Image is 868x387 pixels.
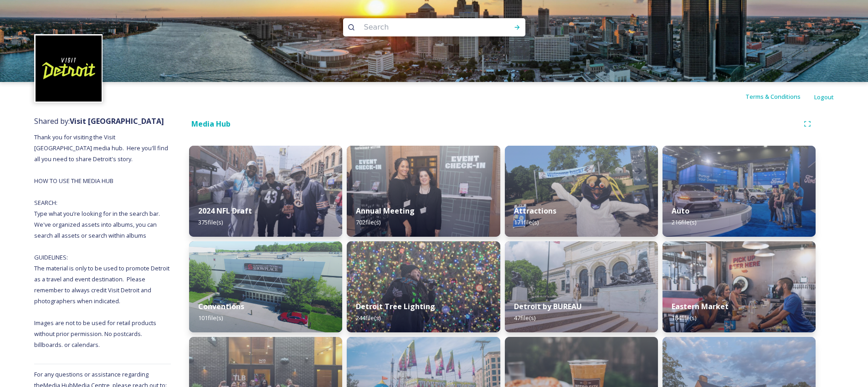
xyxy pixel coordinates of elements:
[505,241,658,332] img: Bureau_DIA_6998.jpg
[360,17,484,37] input: Search
[814,93,834,101] span: Logout
[34,133,171,349] span: Thank you for visiting the Visit [GEOGRAPHIC_DATA] media hub. Here you'll find all you need to sh...
[189,241,342,332] img: 35ad669e-8c01-473d-b9e4-71d78d8e13d9.jpg
[672,314,696,322] span: 184 file(s)
[663,241,816,332] img: 3c2c6adb-06da-4ad6-b7c8-83bb800b1f33.jpg
[514,301,582,311] strong: Detroit by BUREAU
[672,218,696,226] span: 216 file(s)
[198,301,244,311] strong: Conventions
[191,119,231,129] strong: Media Hub
[745,91,814,102] a: Terms & Conditions
[514,206,556,216] strong: Attractions
[70,116,164,126] strong: Visit [GEOGRAPHIC_DATA]
[198,218,223,226] span: 375 file(s)
[356,314,380,322] span: 244 file(s)
[356,206,415,216] strong: Annual Meeting
[356,218,380,226] span: 702 file(s)
[672,301,729,311] strong: Eastern Market
[745,92,801,101] span: Terms & Conditions
[36,36,102,102] img: VISIT%20DETROIT%20LOGO%20-%20BLACK%20BACKGROUND.png
[189,146,342,237] img: 1cf80b3c-b923-464a-9465-a021a0fe5627.jpg
[505,146,658,237] img: b41b5269-79c1-44fe-8f0b-cab865b206ff.jpg
[514,218,539,226] span: 171 file(s)
[672,206,689,216] strong: Auto
[34,116,164,126] span: Shared by:
[198,206,252,216] strong: 2024 NFL Draft
[198,314,223,322] span: 101 file(s)
[347,241,500,332] img: ad1a86ae-14bd-4f6b-9ce0-fa5a51506304.jpg
[514,314,535,322] span: 47 file(s)
[347,146,500,237] img: 8c0cc7c4-d0ac-4b2f-930c-c1f64b82d302.jpg
[663,146,816,237] img: d7532473-e64b-4407-9cc3-22eb90fab41b.jpg
[356,301,435,311] strong: Detroit Tree Lighting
